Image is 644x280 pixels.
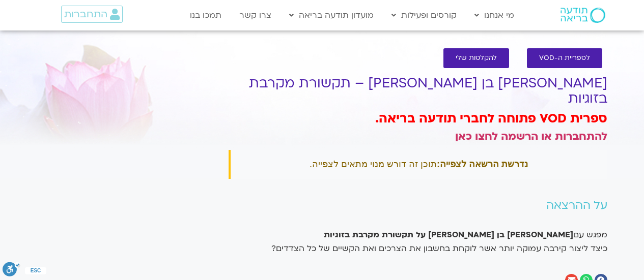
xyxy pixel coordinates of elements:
a: תמכו בנו [185,6,227,25]
a: מי אנחנו [469,6,519,25]
h1: [PERSON_NAME] בן [PERSON_NAME] – תקשורת מקרבת בזוגיות [229,76,607,106]
p: מפגש עם כיצד ליצור קירבה עמוקה יותר אשר לוקחת בחשבון את הצרכים ואת הקשיים של כל הצדדים? [229,228,607,256]
span: להקלטות שלי [456,54,497,62]
strong: נדרשת הרשאה לצפייה: [437,159,528,169]
h3: ספרית VOD פתוחה לחברי תודעה בריאה. [229,110,607,128]
a: מועדון תודעה בריאה [284,6,379,25]
a: לספריית ה-VOD [527,48,602,68]
img: תודעה בריאה [561,8,605,23]
div: תוכן זה דורש מנוי מתאים לצפייה. [229,150,607,179]
span: התחברות [64,9,107,20]
a: להתחברות או הרשמה לחצו כאן [455,129,607,144]
a: צרו קשר [234,6,276,25]
strong: [PERSON_NAME] בן [PERSON_NAME] על תקשורת מקרבת בזוגיות [324,229,573,240]
h2: על ההרצאה [229,199,607,212]
a: התחברות [61,6,123,23]
span: לספריית ה-VOD [539,54,590,62]
a: להקלטות שלי [443,48,509,68]
a: קורסים ופעילות [386,6,462,25]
